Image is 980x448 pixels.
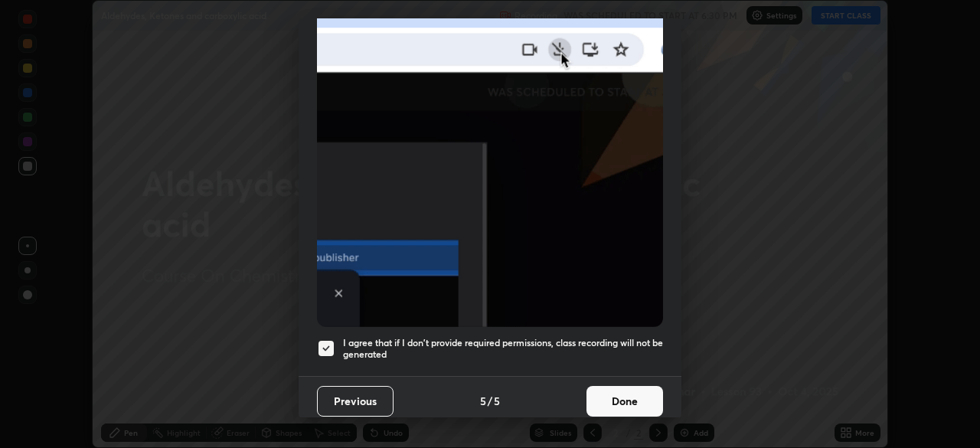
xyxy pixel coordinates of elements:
[480,393,486,409] h4: 5
[343,337,663,361] h5: I agree that if I don't provide required permissions, class recording will not be generated
[494,393,500,409] h4: 5
[586,386,663,417] button: Done
[488,393,492,409] h4: /
[317,386,394,417] button: Previous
